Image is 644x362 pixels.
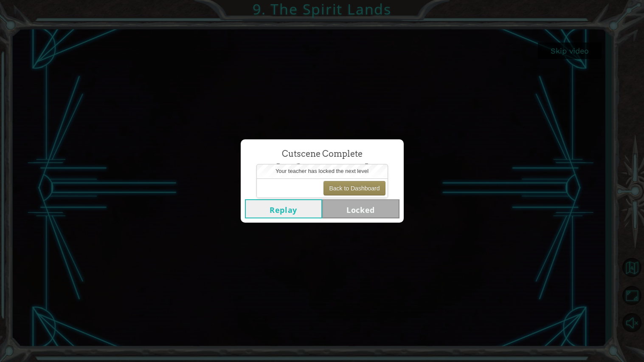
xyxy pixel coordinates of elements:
[282,148,363,160] span: Cutscene Complete
[322,199,399,218] button: Locked
[276,168,368,174] span: Your teacher has locked the next level
[245,199,322,218] button: Replay
[323,181,385,195] button: Back to Dashboard
[267,160,377,178] span: The Spirit Lands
